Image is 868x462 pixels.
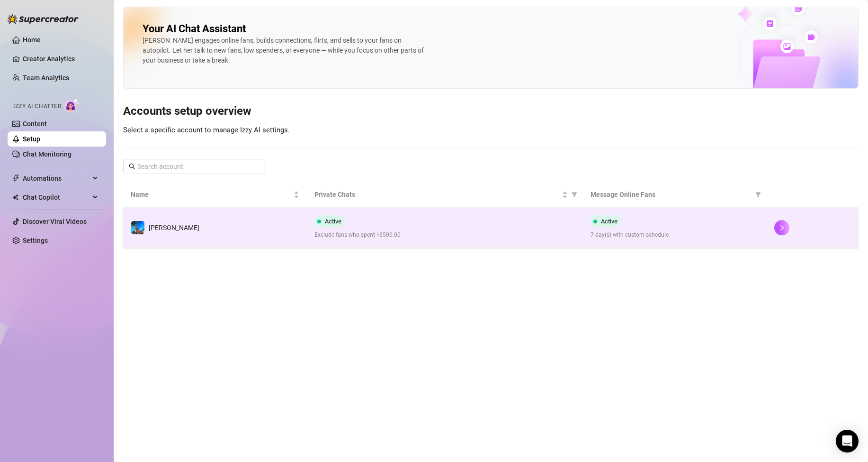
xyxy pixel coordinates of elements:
h2: Your AI Chat Assistant [143,22,246,36]
span: Name [131,189,292,200]
span: filter [570,187,579,202]
div: [PERSON_NAME] engages online fans, builds connections, flirts, and sells to your fans on autopilo... [143,36,427,65]
span: filter [572,192,577,197]
a: Setup [23,135,40,143]
span: Exclude fans who spent >$500.00 [314,231,575,240]
span: Message Online Fans [591,189,752,200]
span: filter [755,192,761,197]
a: Creator Analytics [23,51,98,66]
span: thunderbolt [12,175,20,182]
img: Chat Copilot [12,194,18,201]
span: Izzy AI Chatter [13,102,61,111]
a: Discover Viral Videos [23,218,87,225]
span: Private Chats [314,189,560,200]
span: Select a specific account to manage Izzy AI settings. [123,126,290,134]
span: [PERSON_NAME] [149,224,199,231]
h3: Accounts setup overview [123,104,859,119]
img: Ryan [131,221,144,234]
div: Open Intercom Messenger [836,430,859,453]
a: Chat Monitoring [23,150,72,158]
span: Chat Copilot [23,190,90,205]
span: filter [753,187,763,202]
img: AI Chatter [65,98,80,112]
a: Content [23,120,47,128]
span: Active [601,218,617,225]
span: search [129,163,135,170]
span: right [779,224,785,231]
a: Settings [23,237,48,244]
button: right [774,220,789,235]
th: Private Chats [307,182,582,208]
span: Active [325,218,341,225]
img: logo-BBDzfeDw.svg [8,14,79,24]
span: Automations [23,171,90,186]
a: Home [23,36,41,44]
input: Search account [137,161,252,172]
span: 7 day(s) with custom schedule [591,231,759,240]
th: Name [123,182,307,208]
a: Team Analytics [23,74,69,82]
